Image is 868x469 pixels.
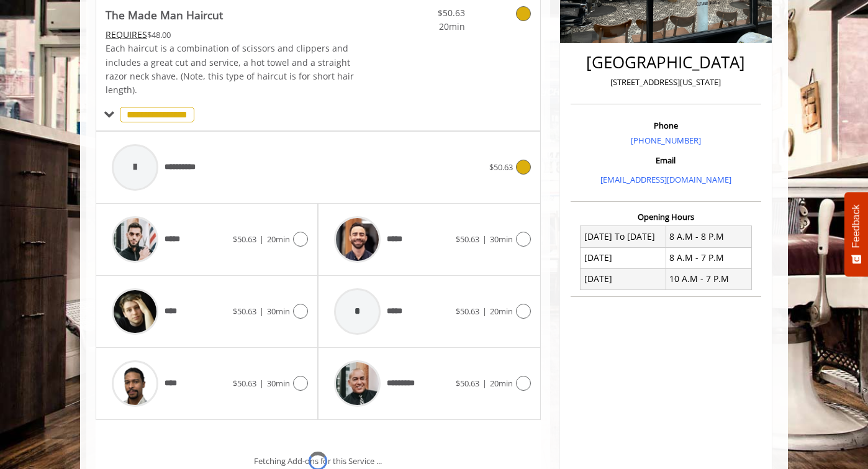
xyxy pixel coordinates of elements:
[482,378,487,389] span: |
[267,378,290,389] span: 30min
[254,455,382,468] div: Fetching Add-ons for this Service ...
[574,156,758,165] h3: Email
[851,204,862,248] span: Feedback
[260,306,264,317] span: |
[666,268,751,289] td: 10 A.M - 7 P.M
[392,6,465,20] span: $50.63
[490,378,513,389] span: 20min
[106,42,354,96] span: Each haircut is a combination of scissors and clippers and includes a great cut and service, a ho...
[267,234,290,245] span: 20min
[844,192,868,276] button: Feedback - Show survey
[456,306,479,317] span: $50.63
[571,212,761,221] h3: Opening Hours
[631,135,701,146] a: [PHONE_NUMBER]
[392,20,465,34] span: 20min
[482,306,487,317] span: |
[233,378,256,389] span: $50.63
[106,6,223,24] b: The Made Man Haircut
[106,29,147,40] span: This service needs some Advance to be paid before we block your appointment
[490,306,513,317] span: 20min
[233,306,256,317] span: $50.63
[456,378,479,389] span: $50.63
[574,76,758,89] p: [STREET_ADDRESS][US_STATE]
[581,247,666,268] td: [DATE]
[260,378,264,389] span: |
[456,234,479,245] span: $50.63
[581,268,666,289] td: [DATE]
[106,28,355,42] div: $48.00
[574,53,758,71] h2: [GEOGRAPHIC_DATA]
[233,234,256,245] span: $50.63
[666,247,751,268] td: 8 A.M - 7 P.M
[574,121,758,130] h3: Phone
[666,226,751,247] td: 8 A.M - 8 P.M
[482,234,487,245] span: |
[260,234,264,245] span: |
[489,162,513,173] span: $50.63
[581,226,666,247] td: [DATE] To [DATE]
[600,174,731,185] a: [EMAIL_ADDRESS][DOMAIN_NAME]
[490,234,513,245] span: 30min
[267,306,290,317] span: 30min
